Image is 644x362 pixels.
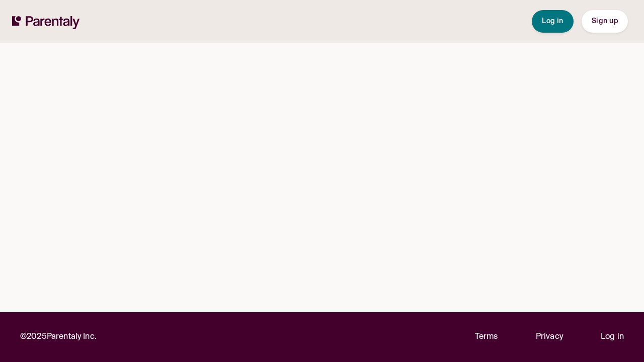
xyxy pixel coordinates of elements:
[475,330,498,344] a: Terms
[592,18,618,25] span: Sign up
[542,18,563,25] span: Log in
[601,330,624,344] a: Log in
[20,330,97,344] p: © 2025 Parentaly Inc.
[536,330,563,344] a: Privacy
[532,10,574,33] button: Log in
[582,10,628,33] button: Sign up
